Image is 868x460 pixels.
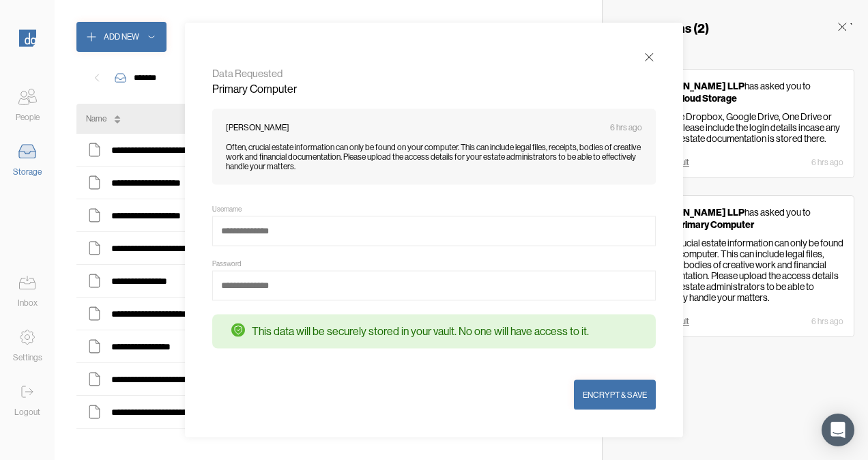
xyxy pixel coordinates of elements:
p: If you use Dropbox, Google Drive, One Drive or iCloud, please include the login details incase an... [648,111,843,144]
p: Primary Computer [212,83,656,96]
div: Inbox [18,296,38,310]
strong: [PERSON_NAME] LLP [648,206,744,218]
p: [PERSON_NAME] [226,123,289,132]
strong: [PERSON_NAME] LLP [648,80,744,92]
p: Often, crucial estate information can only be found on your computer. This can include legal file... [648,238,843,303]
div: Add New [104,30,139,44]
strong: Primary Computer [676,218,754,231]
div: Name [86,112,106,126]
div: Open Intercom Messenger [822,414,854,446]
div: Settings [13,351,42,364]
p: Data Requested [212,68,656,79]
div: Username [212,205,242,214]
div: Encrypt & Save [583,388,647,402]
div: This data will be securely stored in your vault. No one will have access to it. [252,324,589,339]
div: Storage [13,165,42,179]
p: Often, crucial estate information can only be found on your computer. This can include legal file... [226,143,642,171]
div: 6 hrs ago [811,158,843,167]
p: 6 hrs ago [610,123,642,132]
div: 6 hrs ago [811,317,843,326]
div: People [16,111,40,124]
p: has asked you to upload [648,206,843,231]
p: has asked you to upload [648,80,843,104]
strong: Cloud Storage [676,92,737,104]
button: Encrypt & Save [574,380,656,410]
div: Logout [14,405,40,419]
div: Password [212,260,242,268]
h3: Notifications ( 2 ) [616,20,709,36]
